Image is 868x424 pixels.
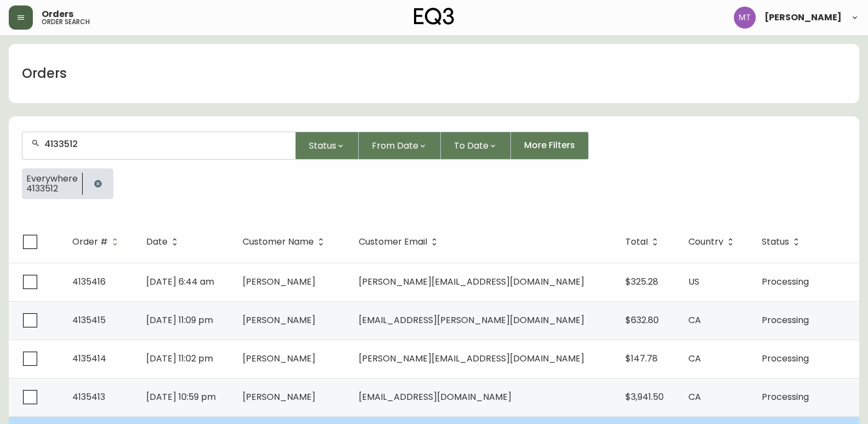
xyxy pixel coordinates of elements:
[688,314,701,326] span: CA
[454,139,488,152] span: To Date
[762,239,789,245] span: Status
[359,352,584,365] span: [PERSON_NAME][EMAIL_ADDRESS][DOMAIN_NAME]
[72,275,106,288] span: 4135416
[372,139,418,152] span: From Date
[26,174,78,184] span: Everywhere
[688,237,738,247] span: Country
[243,237,328,247] span: Customer Name
[243,275,315,288] span: [PERSON_NAME]
[146,352,213,365] span: [DATE] 11:02 pm
[42,19,90,25] h5: order search
[243,314,315,326] span: [PERSON_NAME]
[441,132,511,160] button: To Date
[296,132,359,160] button: Status
[625,239,648,245] span: Total
[625,275,658,288] span: $325.28
[762,352,809,365] span: Processing
[524,139,575,151] span: More Filters
[688,239,723,245] span: Country
[146,275,214,288] span: [DATE] 6:44 am
[72,391,105,403] span: 4135413
[26,184,78,194] span: 4133512
[688,391,701,403] span: CA
[625,352,658,365] span: $147.78
[688,352,701,365] span: CA
[72,237,122,247] span: Order #
[511,132,589,160] button: More Filters
[764,13,842,22] span: [PERSON_NAME]
[359,237,441,247] span: Customer Email
[762,275,809,288] span: Processing
[625,391,664,403] span: $3,941.50
[146,314,213,326] span: [DATE] 11:09 pm
[243,352,315,365] span: [PERSON_NAME]
[72,314,106,326] span: 4135415
[625,314,659,326] span: $632.80
[243,239,314,245] span: Customer Name
[42,10,73,19] span: Orders
[72,352,106,365] span: 4135414
[309,139,336,152] span: Status
[22,64,67,83] h1: Orders
[625,237,662,247] span: Total
[72,239,108,245] span: Order #
[762,237,803,247] span: Status
[762,391,809,403] span: Processing
[359,239,427,245] span: Customer Email
[762,314,809,326] span: Processing
[359,391,511,403] span: [EMAIL_ADDRESS][DOMAIN_NAME]
[146,391,216,403] span: [DATE] 10:59 pm
[688,275,699,288] span: US
[359,132,441,160] button: From Date
[44,139,286,149] input: Search
[414,8,455,25] img: logo
[146,239,168,245] span: Date
[359,275,584,288] span: [PERSON_NAME][EMAIL_ADDRESS][DOMAIN_NAME]
[359,314,584,326] span: [EMAIL_ADDRESS][PERSON_NAME][DOMAIN_NAME]
[146,237,182,247] span: Date
[243,391,315,403] span: [PERSON_NAME]
[734,7,756,29] img: 397d82b7ede99da91c28605cdd79fceb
